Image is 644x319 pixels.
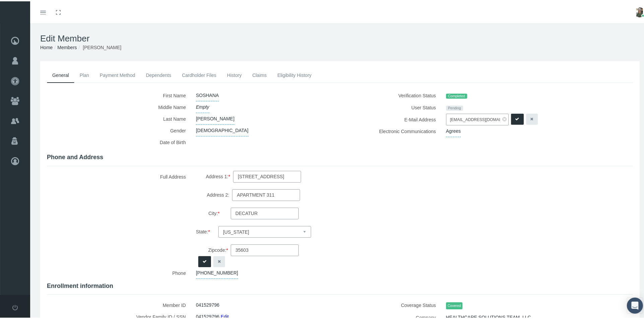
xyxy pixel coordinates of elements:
a: Payment Method [94,67,141,81]
h4: Phone and Address [47,152,633,160]
span: Covered [446,301,463,308]
span: Address 1: [206,172,230,179]
label: First Name [47,88,191,100]
a: Dependents [141,67,177,81]
span: Empty [196,100,209,112]
label: Electronic Communications [345,124,441,136]
label: Member ID [47,298,191,310]
span: Agrees [446,124,461,136]
a: History [222,67,247,81]
label: Verification Status [345,88,441,100]
div: Open Intercom Messenger [627,296,643,312]
span: Zipcode: [208,245,228,252]
h1: Edit Member [40,32,640,42]
span: City: [208,209,219,215]
label: Gender [47,123,191,135]
select: State:* [218,225,311,236]
a: Eligibility History [272,67,317,81]
span: State: [196,227,210,234]
h4: Enrollment information [47,281,633,289]
input: Address 1:* [233,170,301,181]
span: [PHONE_NUMBER] [196,266,238,278]
span: Completed [446,92,467,98]
span: SOSHANA [196,88,219,100]
label: Middle Name [47,100,191,112]
input: Zipcode:* [231,243,299,255]
a: General [47,67,74,82]
input: City:* [231,206,299,218]
span: [DEMOGRAPHIC_DATA] [196,123,248,135]
label: Phone [47,266,191,278]
a: Plan [74,67,94,81]
label: Date of Birth [47,135,191,149]
label: Coverage Status [345,298,441,310]
span: Pending [446,104,463,110]
label: Full Address [47,170,191,266]
span: [PERSON_NAME] [83,43,121,49]
span: 041529796 [196,298,219,309]
label: E-Mail Address [345,112,441,124]
span: [PERSON_NAME] [196,112,234,123]
a: Members [57,43,77,49]
input: Address 2: [232,188,300,200]
a: Cardholder Files [176,67,222,81]
span: Address 2: [207,190,229,197]
a: Home [40,43,53,49]
label: Last Name [47,112,191,123]
label: User Status [345,100,441,112]
a: Claims [247,67,272,81]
